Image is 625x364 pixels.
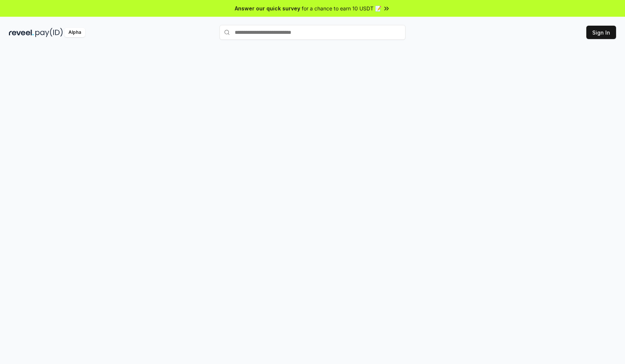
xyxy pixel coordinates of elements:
[235,4,300,12] span: Answer our quick survey
[64,28,85,37] div: Alpha
[586,26,616,39] button: Sign In
[302,4,381,12] span: for a chance to earn 10 USDT 📝
[9,28,34,37] img: reveel_dark
[35,28,63,37] img: pay_id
